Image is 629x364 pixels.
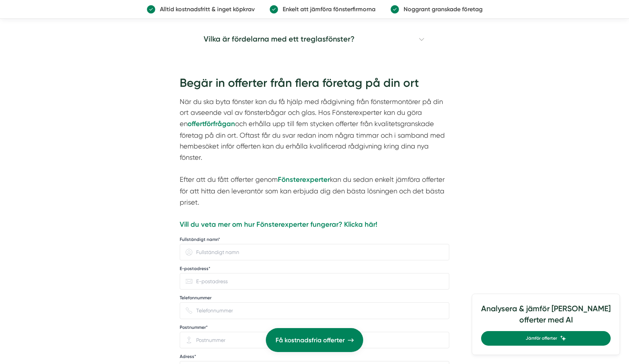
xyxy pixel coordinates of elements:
span: Jämför offerter [526,335,557,342]
a: Fönsterexperter [278,175,330,183]
a: Jämför offerter [481,331,611,346]
input: Postnummer [192,332,443,348]
p: När du ska byta fönster kan du få hjälp med rådgivning från fönstermontörer på din ort avseende v... [180,96,449,230]
a: offertförfrågan [188,120,235,128]
input: E-postadress [192,273,443,289]
svg: Telefon [186,307,192,314]
h4: Analysera & jämför [PERSON_NAME] offerter med AI [481,303,611,331]
a: Få kostnadsfria offerter [266,328,363,352]
label: E-postadress* [180,266,210,272]
p: Noggrant granskade företag [399,4,483,14]
label: Adress* [180,354,196,360]
label: Postnummer* [180,324,208,330]
p: Alltid kostnadsfritt & inget köpkrav [155,4,255,14]
p: Enkelt att jämföra fönsterfirmorna [278,4,376,14]
label: Fullständigt namn* [180,236,220,242]
label: Telefonnummer [180,295,212,301]
h2: Begär in offerter från flera företag på din ort [180,75,449,96]
input: Fullständigt namn [192,244,443,260]
a: Vill du veta mer om hur Fönsterexperter fungerar? Klicka här! [180,220,377,228]
input: Telefonnummer [192,303,443,318]
span: Få kostnadsfria offerter [276,335,345,345]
